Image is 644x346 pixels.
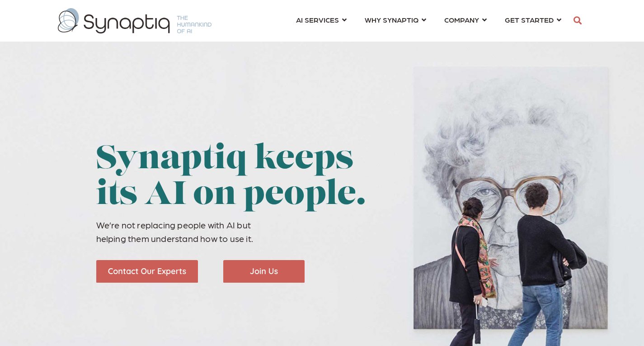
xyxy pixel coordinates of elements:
[505,15,554,24] span: GET STARTED
[444,15,479,24] span: COMPANY
[505,11,561,28] a: GET STARTED
[96,144,366,212] span: Synaptiq keeps its AI on people.
[287,5,570,37] nav: menu
[223,260,305,283] img: Join Us
[444,11,487,28] a: COMPANY
[296,11,347,28] a: AI SERVICES
[296,15,339,24] span: AI SERVICES
[365,11,426,28] a: WHY SYNAPTIQ
[58,8,212,33] img: synaptiq logo-1
[96,260,198,283] img: Contact Our Experts
[96,218,394,245] p: We’re not replacing people with AI but helping them understand how to use it.
[365,15,418,24] span: WHY SYNAPTIQ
